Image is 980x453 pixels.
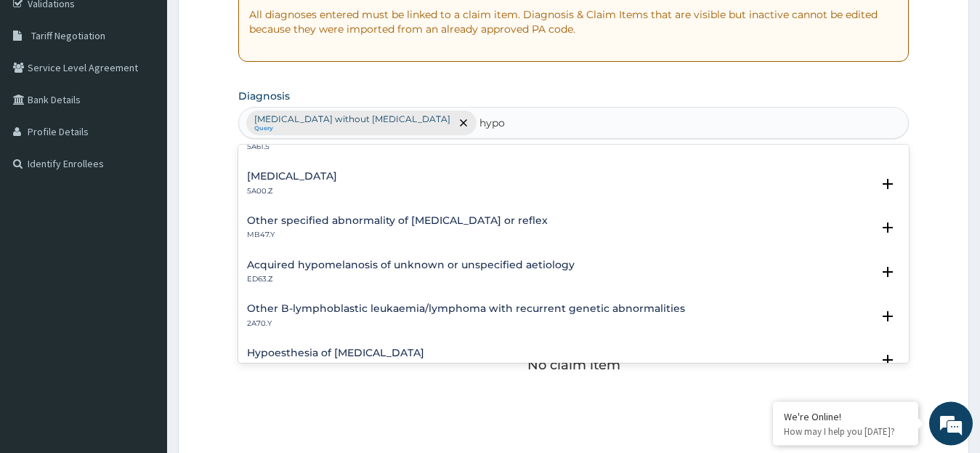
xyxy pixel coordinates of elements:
[784,410,907,423] div: We're Online!
[879,219,896,236] i: open select status
[457,116,470,129] span: remove selection option
[84,135,201,281] span: We're online!
[247,215,548,226] h4: Other specified abnormality of [MEDICAL_DATA] or reflex
[247,186,337,196] p: 5A00.Z
[254,113,450,125] p: [MEDICAL_DATA] without [MEDICAL_DATA]
[247,171,337,182] h4: [MEDICAL_DATA]
[31,29,105,42] span: Tariff Negotiation
[27,73,59,109] img: d_794563401_company_1708531726252_794563401
[247,142,378,152] p: 5A61.5
[7,300,277,351] textarea: Type your message and hit 'Enter'
[76,81,244,100] div: Chat with us now
[247,274,575,284] p: ED63.Z
[784,425,907,438] p: How may I help you today?
[879,263,896,281] i: open select status
[249,7,899,36] p: All diagnoses entered must be linked to a claim item. Diagnosis & Claim Items that are visible bu...
[527,358,620,372] p: No claim item
[247,318,685,329] p: 2A70.Y
[879,308,896,325] i: open select status
[238,89,290,103] label: Diagnosis
[254,125,450,132] small: Query
[247,260,575,270] h4: Acquired hypomelanosis of unknown or unspecified aetiology
[238,7,273,42] div: Minimize live chat window
[247,348,424,358] h4: Hypoesthesia of [MEDICAL_DATA]
[247,230,548,240] p: MB47.Y
[247,303,685,314] h4: Other B-lymphoblastic leukaemia/lymphoma with recurrent genetic abnormalities
[247,362,424,372] p: 9A78.7
[879,351,896,369] i: open select status
[879,175,896,193] i: open select status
